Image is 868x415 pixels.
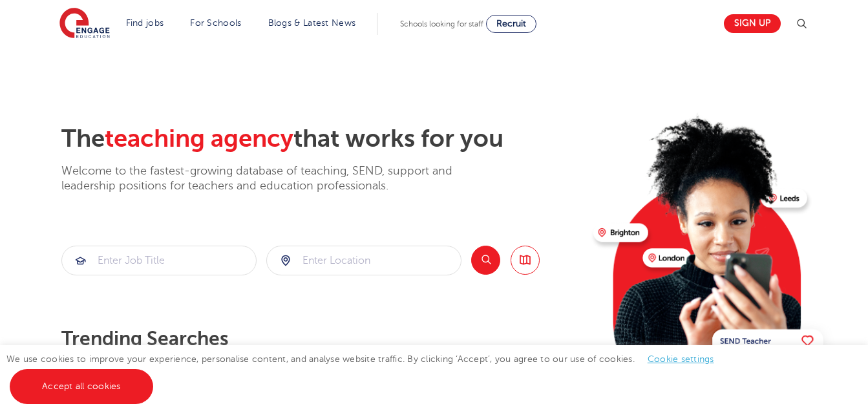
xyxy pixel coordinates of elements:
a: Accept all cookies [10,369,153,404]
span: teaching agency [105,125,293,153]
a: Recruit [486,15,536,33]
div: Submit [61,246,257,275]
a: Cookie settings [648,354,714,364]
span: Schools looking for staff [400,19,483,28]
a: Find jobs [126,18,164,28]
a: Sign up [724,14,781,33]
div: Submit [266,246,461,275]
h2: The that works for you [61,124,583,154]
input: Submit [62,246,256,275]
a: Blogs & Latest News [268,18,356,28]
a: For Schools [190,18,241,28]
img: Engage Education [59,8,110,40]
span: Recruit [496,19,526,28]
p: Trending searches [61,327,583,350]
span: We use cookies to improve your experience, personalise content, and analyse website traffic. By c... [6,354,727,391]
button: Search [471,246,500,275]
input: Submit [267,246,461,275]
p: Welcome to the fastest-growing database of teaching, SEND, support and leadership positions for t... [61,164,488,194]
